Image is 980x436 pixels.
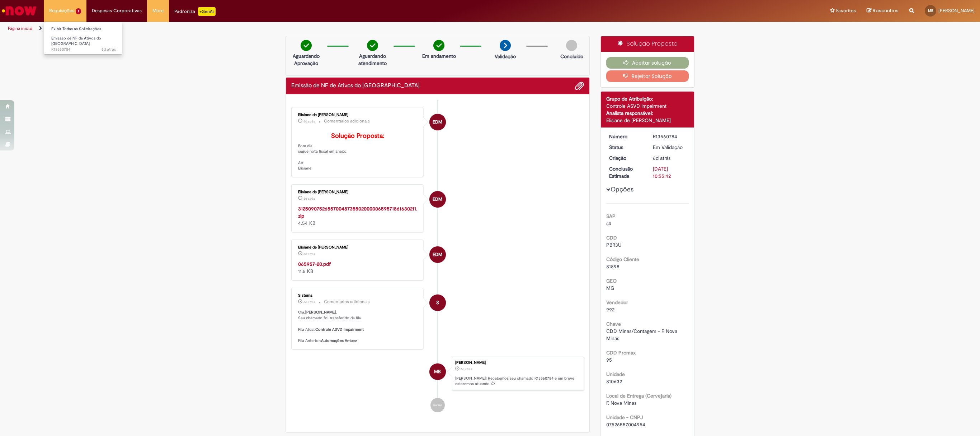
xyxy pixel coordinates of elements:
span: F. Nova Minas [606,400,636,406]
p: [PERSON_NAME]! Recebemos seu chamado R13560784 e em breve estaremos atuando. [455,376,580,387]
button: Adicionar anexos [575,81,584,91]
p: +GenAi [198,7,216,16]
span: [PERSON_NAME] [938,8,975,14]
h2: Emissão de NF de Ativos do ASVD Histórico de tíquete [291,83,420,89]
div: R13560784 [653,133,686,140]
b: Local de Entrega (Cervejaria) [606,393,672,399]
b: Automações Ambev [321,338,357,343]
div: Elisiane de Moura Cardozo [429,191,446,208]
div: Elisiane de Moura Cardozo [429,246,446,263]
b: Chave [606,321,621,327]
ul: Requisições [44,22,122,55]
span: 6d atrás [303,119,315,124]
span: s4 [606,220,611,227]
small: Comentários adicionais [324,299,370,305]
b: Controle ASVD Impairment [315,327,364,332]
span: 81898 [606,263,619,270]
dt: Criação [604,154,648,162]
span: PBR3U [606,242,622,248]
b: CDD Promax [606,349,636,356]
b: CDD [606,235,617,241]
p: Validação [495,53,516,60]
span: 6d atrás [461,367,472,371]
div: Analista responsável: [606,110,689,117]
span: 810632 [606,378,622,385]
div: [DATE] 10:55:42 [653,165,686,180]
b: Solução Proposta: [331,132,384,140]
span: 07526557004954 [606,421,645,428]
span: S [436,294,439,311]
li: Marcos BrandaoDeAraujo [291,357,584,391]
span: 6d atrás [303,300,315,304]
p: Aguardando Aprovação [289,52,324,67]
dt: Número [604,133,648,140]
b: GEO [606,278,617,284]
time: 23/09/2025 17:55:44 [303,300,315,304]
span: Despesas Corporativas [92,7,142,14]
div: Controle ASVD Impairment [606,102,689,110]
b: [PERSON_NAME] [305,310,336,315]
div: Padroniza [174,7,216,16]
div: Elisiane de [PERSON_NAME] [606,117,689,124]
div: Marcos BrandaoDeAraujo [429,363,446,380]
a: Aberto R13560784 : Emissão de NF de Ativos do ASVD [44,34,123,50]
ul: Histórico de tíquete [291,100,584,419]
span: CDD Minas/Contagem - F. Nova Minas [606,328,679,342]
dt: Status [604,144,648,151]
a: Página inicial [8,25,33,31]
img: arrow-next.png [500,40,511,51]
div: Solução Proposta [601,36,694,52]
p: Bom dia, segue nota fiscal em anexo. Att; Elisiane [298,133,418,171]
span: R13560784 [51,47,116,52]
button: Rejeitar Solução [606,70,689,82]
img: check-circle-green.png [433,40,444,51]
span: MG [606,285,614,291]
b: Código Cliente [606,256,639,263]
span: EDM [433,246,442,263]
div: 23/09/2025 17:55:39 [653,154,686,162]
img: ServiceNow [1,4,38,18]
p: Olá, , Seu chamado foi transferido de fila. Fila Atual: Fila Anterior: [298,310,418,343]
div: Elisiane de [PERSON_NAME] [298,190,418,194]
span: 6d atrás [653,155,670,161]
a: Rascunhos [867,8,899,14]
span: MB [928,8,933,13]
div: Elisiane de [PERSON_NAME] [298,113,418,117]
img: img-circle-grey.png [566,40,577,51]
a: 31250907526557004873550200000659571861630211.zip [298,205,417,219]
div: System [429,294,446,311]
div: Elisiane de [PERSON_NAME] [298,245,418,250]
p: Em andamento [422,52,456,60]
div: [PERSON_NAME] [455,361,580,365]
span: MB [434,363,441,380]
p: Aguardando atendimento [355,52,390,67]
ul: Trilhas de página [5,22,648,35]
button: Aceitar solução [606,57,689,69]
time: 23/09/2025 17:55:41 [102,47,116,52]
span: 95 [606,357,612,363]
span: More [152,7,164,14]
img: check-circle-green.png [367,40,378,51]
b: SAP [606,213,616,219]
time: 23/09/2025 17:55:39 [461,367,472,371]
span: 1 [76,8,81,14]
time: 24/09/2025 07:37:22 [303,196,315,201]
div: Em Validação [653,144,686,151]
span: EDM [433,113,442,131]
div: Grupo de Atribuição: [606,95,689,102]
span: Favoritos [836,7,856,14]
dt: Conclusão Estimada [604,165,648,180]
span: Rascunhos [873,7,899,14]
time: 24/09/2025 07:37:21 [303,252,315,256]
span: 6d atrás [303,196,315,201]
time: 23/09/2025 17:55:39 [653,155,670,161]
p: Concluído [560,53,583,60]
span: 992 [606,306,614,313]
a: 065957-20.pdf [298,261,331,267]
b: Unidade - CNPJ [606,414,643,421]
a: Exibir Todas as Solicitações [44,25,123,33]
img: check-circle-green.png [301,40,312,51]
span: Emissão de NF de Ativos do [GEOGRAPHIC_DATA] [51,36,101,47]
